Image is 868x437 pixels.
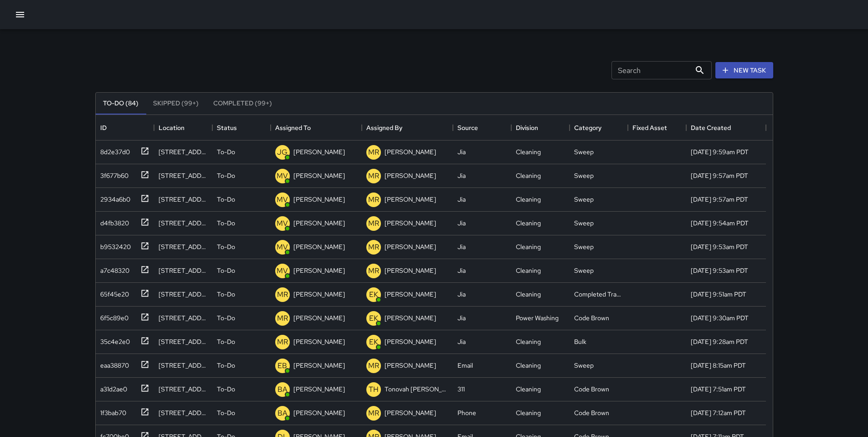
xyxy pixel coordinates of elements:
[368,265,379,276] p: MR
[277,313,288,324] p: MR
[457,195,466,204] div: Jia
[516,147,541,156] div: Cleaning
[97,191,130,204] div: 2934a6b0
[159,290,208,299] div: 1 Brush Place
[217,218,235,228] p: To-Do
[511,115,570,140] div: Division
[277,360,287,371] p: EB
[159,408,208,417] div: 71 Moss Street
[691,408,746,417] div: 9/22/2025, 7:12am PDT
[457,115,478,140] div: Source
[516,361,541,370] div: Cleaning
[217,337,235,346] p: To-Do
[293,290,345,299] p: [PERSON_NAME]
[457,337,466,346] div: Jia
[516,313,559,323] div: Power Washing
[457,266,466,275] div: Jia
[206,93,279,114] button: Completed (99+)
[385,337,436,346] p: [PERSON_NAME]
[97,357,129,370] div: eaa38870
[293,313,345,323] p: [PERSON_NAME]
[691,337,748,346] div: 9/22/2025, 9:28am PDT
[277,337,288,348] p: MR
[97,215,129,228] div: d4fb3820
[97,239,131,251] div: b9532420
[146,93,206,114] button: Skipped (99+)
[96,115,154,140] div: ID
[97,286,129,299] div: 65f45e20
[516,290,541,299] div: Cleaning
[217,147,235,156] p: To-Do
[516,408,541,417] div: Cleaning
[574,115,601,140] div: Category
[368,147,379,158] p: MR
[97,333,130,346] div: 35c4e2e0
[366,115,402,140] div: Assigned By
[516,337,541,346] div: Cleaning
[691,171,748,180] div: 9/22/2025, 9:57am PDT
[159,147,208,156] div: 650 7th Street
[293,408,345,417] p: [PERSON_NAME]
[691,218,749,228] div: 9/22/2025, 9:54am PDT
[159,385,208,394] div: 75 Moss Street
[212,115,271,140] div: Status
[217,313,235,323] p: To-Do
[277,289,288,300] p: MR
[628,115,686,140] div: Fixed Asset
[385,313,436,323] p: [PERSON_NAME]
[159,266,208,275] div: 715 Brannan Street
[691,242,748,251] div: 9/22/2025, 9:53am PDT
[217,171,235,180] p: To-Do
[100,115,107,140] div: ID
[457,171,466,180] div: Jia
[97,167,128,180] div: 3f677b60
[457,147,466,156] div: Jia
[385,242,436,251] p: [PERSON_NAME]
[453,115,511,140] div: Source
[293,385,345,394] p: [PERSON_NAME]
[574,361,594,370] div: Sweep
[686,115,766,140] div: Date Created
[385,408,436,417] p: [PERSON_NAME]
[457,408,476,417] div: Phone
[217,385,235,394] p: To-Do
[97,310,128,323] div: 6f5c89e0
[362,115,453,140] div: Assigned By
[457,290,466,299] div: Jia
[385,195,436,204] p: [PERSON_NAME]
[293,218,345,228] p: [PERSON_NAME]
[277,384,288,395] p: BA
[385,147,436,156] p: [PERSON_NAME]
[217,408,235,417] p: To-Do
[369,384,379,395] p: TH
[159,115,185,140] div: Location
[457,242,466,251] div: Jia
[154,115,212,140] div: Location
[385,361,436,370] p: [PERSON_NAME]
[97,405,126,417] div: 1f3bab70
[691,313,749,323] div: 9/22/2025, 9:30am PDT
[385,385,448,394] p: Tonovah [PERSON_NAME]
[369,337,378,348] p: EK
[516,385,541,394] div: Cleaning
[715,62,773,79] button: New Task
[516,195,541,204] div: Cleaning
[293,171,345,180] p: [PERSON_NAME]
[368,242,379,253] p: MR
[277,218,288,229] p: MV
[691,361,746,370] div: 9/22/2025, 8:15am PDT
[277,265,288,276] p: MV
[691,385,746,394] div: 9/22/2025, 7:51am PDT
[368,171,379,182] p: MR
[574,147,594,156] div: Sweep
[457,385,465,394] div: 311
[277,194,288,205] p: MV
[159,242,208,251] div: 757 Brannan Street
[159,337,208,346] div: 151a Russ Street
[217,195,235,204] p: To-Do
[96,93,146,114] button: To-Do (84)
[217,290,235,299] p: To-Do
[277,171,288,182] p: MV
[275,115,311,140] div: Assigned To
[516,242,541,251] div: Cleaning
